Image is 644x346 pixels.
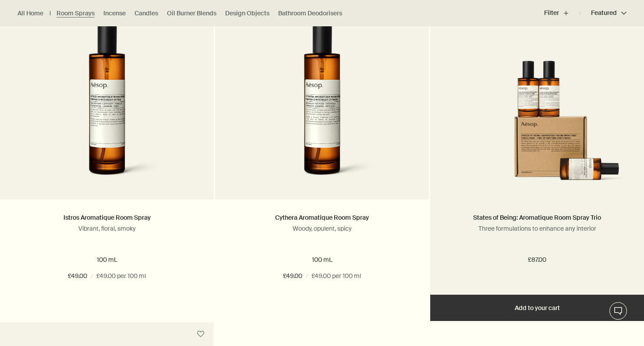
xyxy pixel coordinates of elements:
[275,214,369,221] a: Cythera Aromatique Room Spray
[544,3,580,24] button: Filter
[228,225,416,232] p: Woody, opulent, spicy
[278,9,342,18] a: Bathroom Deodorisers
[225,9,269,18] a: Design Objects
[68,271,87,282] span: £49.00
[443,61,631,186] img: Aromatique Room Spray Trio
[57,9,95,18] a: Room Sprays
[473,214,601,221] a: States of Being: Aromatique Room Spray Trio
[609,302,627,320] button: Live Assistance
[193,326,209,342] button: Save to cabinet
[167,9,216,18] a: Oil Burner Blends
[64,214,151,221] a: Istros Aromatique Room Spray
[430,24,644,200] a: Aromatique Room Spray Trio
[443,225,631,232] p: Three formulations to enhance any interior
[580,3,626,24] button: Featured
[251,24,392,186] img: Cythera Aromatique Room Spray in amber glass bottle
[18,9,43,18] a: All Home
[283,271,302,282] span: £49.00
[430,295,644,321] button: Add to your cart - £87.00
[306,271,308,282] span: /
[215,24,429,200] a: Cythera Aromatique Room Spray in amber glass bottle
[528,255,546,265] span: £87.00
[311,271,361,282] span: £49.00 per 100 ml
[103,9,126,18] a: Incense
[96,271,146,282] span: £49.00 per 100 ml
[91,271,93,282] span: /
[13,225,201,232] p: Vibrant, floral, smoky
[36,24,177,186] img: Istros Aromatique Room Spray in amber glass bottle
[134,9,158,18] a: Candles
